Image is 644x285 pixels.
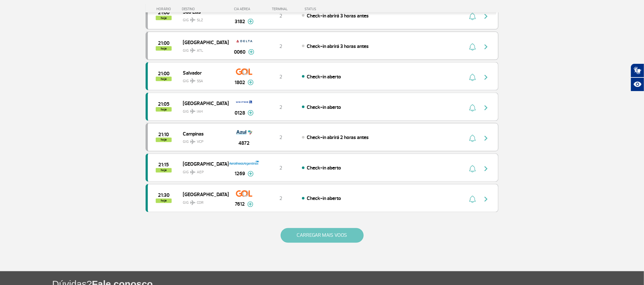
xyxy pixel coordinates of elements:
[482,196,490,203] img: seta-direita-painel-voo.svg
[469,196,476,203] img: sino-painel-voo.svg
[158,41,169,45] span: 2025-08-28 21:00:00
[235,170,245,178] span: 1269
[183,160,223,168] span: [GEOGRAPHIC_DATA]
[156,138,172,142] span: hoje
[307,74,341,80] span: Check-in aberto
[183,75,223,84] span: GIG
[183,129,223,138] span: Campinas
[482,74,490,81] img: seta-direita-painel-voo.svg
[235,79,245,86] span: 1802
[482,165,490,173] img: seta-direita-painel-voo.svg
[307,43,369,50] span: Check-in abrirá 3 horas antes
[159,132,169,137] span: 2025-08-28 21:10:00
[247,202,253,207] img: mais-info-painel-voo.svg
[197,48,203,54] span: ATL
[147,7,182,11] div: HORÁRIO
[307,165,341,171] span: Check-in aberto
[482,104,490,112] img: seta-direita-painel-voo.svg
[190,78,195,83] img: destiny_airplane.svg
[239,140,250,147] span: 4872
[307,196,341,202] span: Check-in aberto
[281,228,364,243] button: CARREGAR MAIS VOOS
[183,44,223,54] span: GIG
[190,170,195,175] img: destiny_airplane.svg
[183,190,223,199] span: [GEOGRAPHIC_DATA]
[197,109,203,115] span: IAH
[183,14,223,23] span: GIG
[248,110,254,116] img: mais-info-painel-voo.svg
[631,77,644,91] button: Abrir recursos assistivos.
[469,43,476,51] img: sino-painel-voo.svg
[159,163,169,167] span: 2025-08-28 21:15:00
[260,7,301,11] div: TERMINAL
[197,170,204,176] span: AEP
[469,104,476,112] img: sino-painel-voo.svg
[279,165,282,171] span: 2
[190,48,195,53] img: destiny_airplane.svg
[235,201,245,208] span: 7612
[156,16,172,20] span: hoje
[182,7,229,11] div: DESTINO
[248,19,254,24] img: mais-info-painel-voo.svg
[482,43,490,51] img: seta-direita-painel-voo.svg
[190,200,195,205] img: destiny_airplane.svg
[469,74,476,81] img: sino-painel-voo.svg
[183,99,223,107] span: [GEOGRAPHIC_DATA]
[469,165,476,173] img: sino-painel-voo.svg
[248,49,254,55] img: mais-info-painel-voo.svg
[190,17,195,23] img: destiny_airplane.svg
[469,13,476,20] img: sino-painel-voo.svg
[631,63,644,91] div: Plugin de acessibilidade da Hand Talk.
[190,139,195,144] img: destiny_airplane.svg
[234,48,246,56] span: 0060
[156,107,172,112] span: hoje
[307,135,369,141] span: Check-in abrirá 2 horas antes
[156,168,172,173] span: hoje
[279,135,282,141] span: 2
[307,104,341,110] span: Check-in aberto
[197,78,203,84] span: SSA
[235,109,245,117] span: 0128
[183,105,223,115] span: GIG
[197,200,203,206] span: COR
[183,197,223,206] span: GIG
[190,109,195,114] img: destiny_airplane.svg
[301,7,353,11] div: STATUS
[279,196,282,202] span: 2
[156,77,172,81] span: hoje
[158,193,169,198] span: 2025-08-28 21:30:00
[482,13,490,20] img: seta-direita-painel-voo.svg
[183,166,223,176] span: GIG
[235,18,245,25] span: 3182
[482,135,490,142] img: seta-direita-painel-voo.svg
[469,135,476,142] img: sino-painel-voo.svg
[307,13,369,19] span: Check-in abrirá 3 horas antes
[183,136,223,145] span: GIG
[248,171,254,177] img: mais-info-painel-voo.svg
[183,69,223,77] span: Salvador
[158,102,169,106] span: 2025-08-28 21:05:00
[279,43,282,50] span: 2
[197,17,203,23] span: SLZ
[197,139,203,145] span: VCP
[279,13,282,19] span: 2
[279,74,282,80] span: 2
[248,80,254,85] img: mais-info-painel-voo.svg
[631,63,644,77] button: Abrir tradutor de língua de sinais.
[183,38,223,46] span: [GEOGRAPHIC_DATA]
[156,199,172,203] span: hoje
[279,104,282,110] span: 2
[156,46,172,51] span: hoje
[228,7,260,11] div: CIA AÉREA
[158,71,169,76] span: 2025-08-28 21:00:00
